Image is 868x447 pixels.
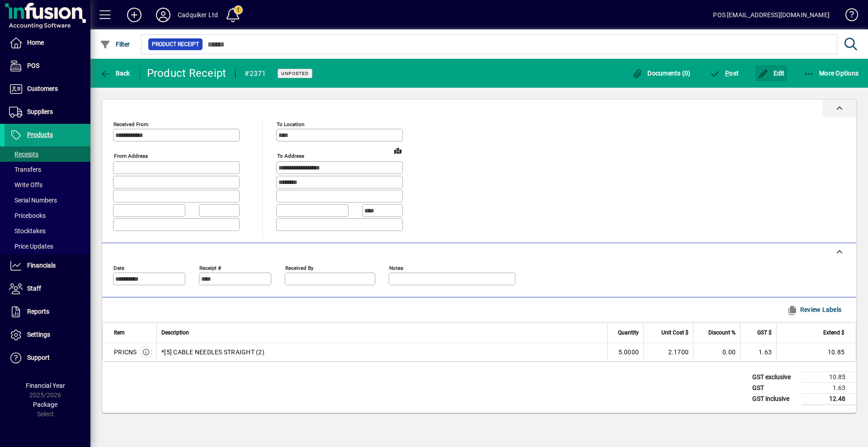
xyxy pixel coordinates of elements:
a: POS [5,55,90,77]
span: Item [114,328,125,338]
button: Documents (0) [630,65,693,81]
td: 12.48 [802,393,856,405]
div: PRICNS [114,348,137,357]
span: Unit Cost $ [661,328,689,338]
a: Knowledge Base [839,2,857,31]
span: Stocktakes [9,227,46,235]
span: Financial Year [26,382,65,389]
button: Filter [98,36,132,52]
span: ost [710,70,739,77]
span: More Options [804,70,859,77]
mat-label: Receipt # [199,264,221,271]
a: Receipts [5,146,90,162]
mat-label: Date [113,264,124,271]
div: #2371 [245,66,266,81]
span: Quantity [618,328,639,338]
a: Price Updates [5,239,90,254]
a: Staff [5,278,90,300]
span: Filter [100,41,130,48]
span: Transfers [9,166,41,173]
td: *[5] CABLE NEEDLES STRAIGHT (2) [156,343,607,361]
button: More Options [802,65,861,81]
button: Review Labels [783,301,845,318]
a: Financials [5,254,90,277]
span: Review Labels [787,302,841,317]
span: Reports [27,308,49,315]
button: Back [98,65,132,81]
td: 10.85 [802,372,856,382]
span: Serial Numbers [9,197,57,204]
mat-label: Received by [285,264,313,271]
a: Serial Numbers [5,193,90,208]
td: 1.63 [740,343,776,361]
span: Pricebooks [9,212,46,219]
a: Write Offs [5,177,90,193]
td: 0.00 [693,343,740,361]
button: Profile [149,7,178,23]
span: Suppliers [27,108,53,115]
a: Home [5,32,90,54]
span: Support [27,354,50,361]
a: Pricebooks [5,208,90,223]
span: Settings [27,331,50,338]
span: Unposted [281,71,309,76]
span: Price Updates [9,243,53,250]
span: Customers [27,85,58,92]
span: Home [27,39,44,46]
button: Edit [755,65,787,81]
a: Transfers [5,162,90,177]
span: Documents (0) [632,70,691,77]
td: GST [748,382,802,393]
td: 1.63 [802,382,856,393]
div: Cadquiker Ltd [178,8,218,22]
button: Post [708,65,741,81]
button: Add [120,7,149,23]
span: POS [27,62,39,69]
span: Products [27,131,53,138]
span: P [725,70,729,77]
app-page-header-button: Back [90,65,140,81]
a: Suppliers [5,101,90,123]
td: GST exclusive [748,372,802,382]
td: GST inclusive [748,393,802,405]
a: Reports [5,301,90,323]
div: POS [EMAIL_ADDRESS][DOMAIN_NAME] [713,8,830,22]
span: Staff [27,285,41,292]
a: Support [5,347,90,369]
span: Edit [758,70,785,77]
div: Product Receipt [147,66,226,80]
a: Customers [5,78,90,100]
span: Write Offs [9,181,42,188]
span: Package [33,401,57,408]
span: 2.1700 [668,348,689,357]
span: Discount % [708,328,736,338]
a: Stocktakes [5,223,90,239]
span: Description [161,328,189,338]
span: Extend $ [823,328,844,338]
td: 10.85 [776,343,856,361]
mat-label: Received From [113,121,148,127]
a: Settings [5,324,90,346]
span: Product Receipt [152,40,199,49]
span: Back [100,70,130,77]
mat-label: To location [277,121,304,127]
span: Receipts [9,151,38,158]
span: Financials [27,262,56,269]
a: View on map [391,143,405,158]
span: GST $ [757,328,772,338]
td: 5.0000 [607,343,643,361]
mat-label: Notes [389,264,403,271]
